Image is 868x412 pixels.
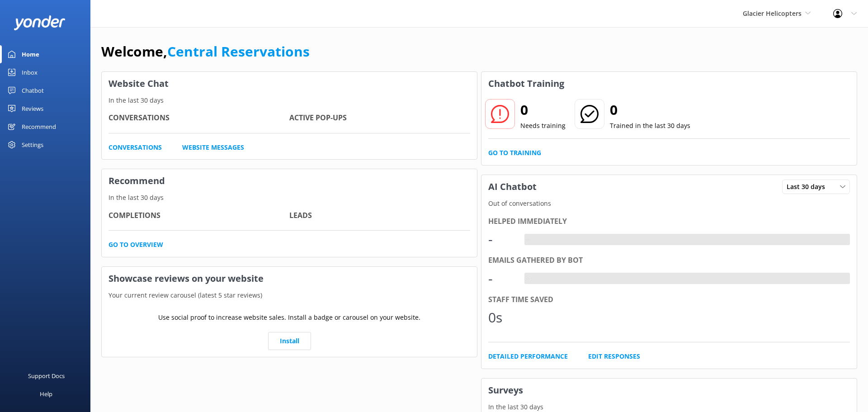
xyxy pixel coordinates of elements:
div: Inbox [22,63,38,81]
div: - [524,273,531,284]
a: Go to Training [488,148,541,158]
a: Install [268,332,311,350]
h3: Website Chat [102,72,477,95]
p: In the last 30 days [102,193,477,203]
a: Go to overview [108,240,163,250]
h4: Conversations [108,112,289,124]
p: Needs training [520,121,566,131]
p: In the last 30 days [481,402,857,412]
p: Your current review carousel (latest 5 star reviews) [102,290,477,300]
h1: Welcome, [101,41,310,62]
div: Support Docs [28,367,65,385]
h4: Completions [108,210,289,222]
div: Emails gathered by bot [488,255,850,266]
h3: Recommend [102,169,477,193]
p: Use social proof to increase website sales. Install a badge or carousel on your website. [158,313,420,322]
p: Trained in the last 30 days [610,121,690,131]
div: Reviews [22,99,43,118]
div: 0s [488,307,515,328]
h3: AI Chatbot [481,175,543,199]
div: - [488,268,515,289]
h3: Chatbot Training [481,72,571,95]
h2: 0 [520,99,566,121]
p: In the last 30 days [102,95,477,105]
div: Chatbot [22,81,44,99]
div: Recommend [22,118,56,136]
p: Out of conversations [481,199,857,208]
a: Edit Responses [588,351,640,361]
div: Home [22,45,39,63]
div: Staff time saved [488,294,850,306]
div: Helped immediately [488,216,850,227]
img: yonder-white-logo.png [14,15,66,30]
a: Central Reservations [167,42,310,61]
a: Conversations [108,142,162,152]
h4: Leads [289,210,470,222]
div: Settings [22,136,43,154]
span: Glacier Helicopters [743,9,802,18]
a: Detailed Performance [488,351,568,361]
h3: Showcase reviews on your website [102,267,477,290]
div: - [488,228,515,250]
h4: Active Pop-ups [289,112,470,124]
span: Last 30 days [787,182,830,192]
a: Website Messages [182,142,244,152]
h2: 0 [610,99,690,121]
div: Help [40,385,52,403]
div: - [524,234,531,246]
h3: Surveys [481,379,857,402]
